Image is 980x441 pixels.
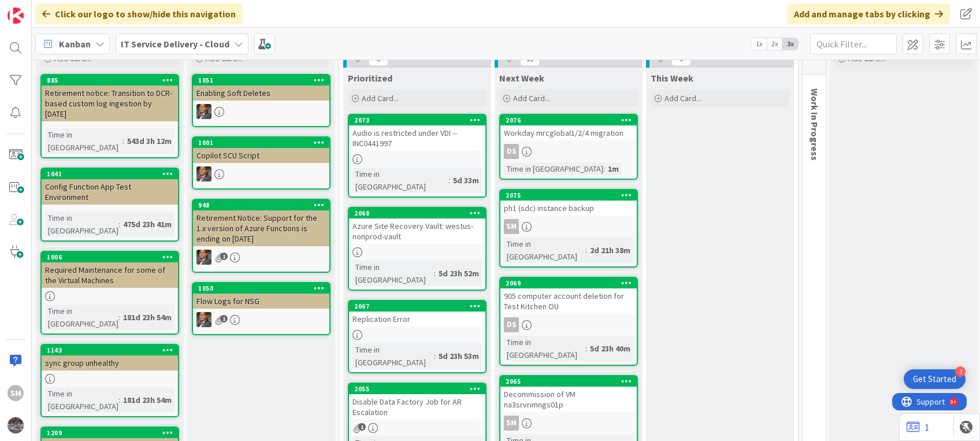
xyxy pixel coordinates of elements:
div: Get Started [913,373,956,385]
div: Retirement Notice: Support for the 1.x version of Azure Functions is ending on [DATE] [193,210,329,246]
div: 2076 [500,115,637,125]
span: : [448,174,450,187]
div: 2075ph1 (sdc) instance backup [500,190,637,216]
div: 2065Decommission of VM na3srvrimngs01p [500,376,637,412]
div: 1050Flow Logs for NSG [193,283,329,309]
div: Time in [GEOGRAPHIC_DATA] [45,387,118,413]
div: DS [500,317,637,332]
div: Time in [GEOGRAPHIC_DATA] [352,343,434,369]
span: : [585,342,587,355]
div: 2068 [349,208,485,218]
div: Config Function App Test Environment [42,179,178,205]
div: 5d 23h 40m [587,342,633,355]
span: Next Week [499,72,544,84]
div: Time in [GEOGRAPHIC_DATA] [45,212,118,237]
div: Open Get Started checklist, remaining modules: 3 [904,369,966,389]
div: Azure Site Recovery Vault: westus-nonprod-vault [349,218,485,244]
span: Kanban [59,37,91,51]
div: 1m [605,162,622,175]
div: 885Retirement notice: Transition to DCR-based custom log ingestion by [DATE] [42,75,178,121]
div: 2076 [506,116,637,124]
div: Decommission of VM na3srvrimngs01p [500,387,637,412]
div: 2076Workday mrcglobal1/2/4 migration [500,115,637,140]
div: 2075 [506,191,637,199]
span: 1 [220,315,228,323]
div: Enabling Soft Deletes [193,86,329,101]
div: 2067Replication Error [349,301,485,327]
div: 2055 [349,384,485,394]
div: 2067 [354,302,485,310]
div: 543d 3h 12m [124,135,175,147]
div: 1051 [193,75,329,86]
div: DS [504,144,519,159]
img: Visit kanbanzone.com [8,8,24,24]
div: Time in [GEOGRAPHIC_DATA] [45,128,122,154]
div: Time in [GEOGRAPHIC_DATA] [45,305,118,330]
div: 181d 23h 54m [120,394,175,406]
div: Time in [GEOGRAPHIC_DATA] [504,162,603,175]
div: 948Retirement Notice: Support for the 1.x version of Azure Functions is ending on [DATE] [193,200,329,246]
span: 1x [751,38,767,50]
div: 2068 [354,209,485,217]
div: Audio is restricted under VDI --INC0441997 [349,125,485,151]
div: 948 [198,201,329,209]
div: 2073Audio is restricted under VDI --INC0441997 [349,115,485,151]
div: 2065 [506,377,637,386]
span: : [118,311,120,324]
input: Quick Filter... [810,34,897,54]
div: DP [193,166,329,181]
span: Add Card... [513,93,550,103]
div: Time in [GEOGRAPHIC_DATA] [504,336,585,361]
span: 2x [767,38,782,50]
div: 2055 [354,385,485,393]
span: Add Card... [665,93,701,103]
div: 5d 23h 53m [436,350,482,362]
span: : [434,350,436,362]
div: Time in [GEOGRAPHIC_DATA] [352,168,448,193]
b: IT Service Delivery - Cloud [121,38,229,50]
div: Disable Data Factory Job for AR Escalation [349,394,485,420]
div: 2075 [500,190,637,201]
div: 2073 [349,115,485,125]
div: sync group unhealthy [42,355,178,370]
div: Time in [GEOGRAPHIC_DATA] [352,261,434,286]
div: DS [500,144,637,159]
div: 1001 [193,138,329,148]
div: Retirement notice: Transition to DCR-based custom log ingestion by [DATE] [42,86,178,121]
div: SM [8,385,24,401]
div: DS [504,317,519,332]
div: Replication Error [349,312,485,327]
div: ph1 (sdc) instance backup [500,201,637,216]
img: DP [196,166,211,181]
img: DP [196,312,211,327]
div: 1006Required Maintenance for some of the Virtual Machines [42,252,178,288]
div: 1041 [42,169,178,179]
div: 1143 [47,346,178,354]
div: 2055Disable Data Factory Job for AR Escalation [349,384,485,420]
div: 948 [193,200,329,210]
div: 2065 [500,376,637,387]
div: 2069905 computer account deletion for Test Kitchen OU [500,278,637,314]
span: 3x [782,38,798,50]
div: 1209 [47,429,178,437]
div: 9+ [58,5,64,14]
div: 2069 [500,278,637,288]
div: Click our logo to show/hide this navigation [35,3,243,24]
div: 2d 21h 38m [587,244,633,257]
div: 475d 23h 41m [120,218,175,231]
div: 1143sync group unhealthy [42,345,178,370]
div: 1041 [47,170,178,178]
span: 1 [220,253,228,260]
div: SM [504,416,519,431]
div: 1006 [47,253,178,261]
div: 3 [955,366,966,377]
div: SM [504,219,519,234]
div: 905 computer account deletion for Test Kitchen OU [500,288,637,314]
span: Support [24,2,53,16]
div: 1050 [193,283,329,294]
img: DP [196,104,211,119]
div: 1051Enabling Soft Deletes [193,75,329,101]
div: 2069 [506,279,637,287]
span: : [122,135,124,147]
span: Work In Progress [809,88,821,161]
